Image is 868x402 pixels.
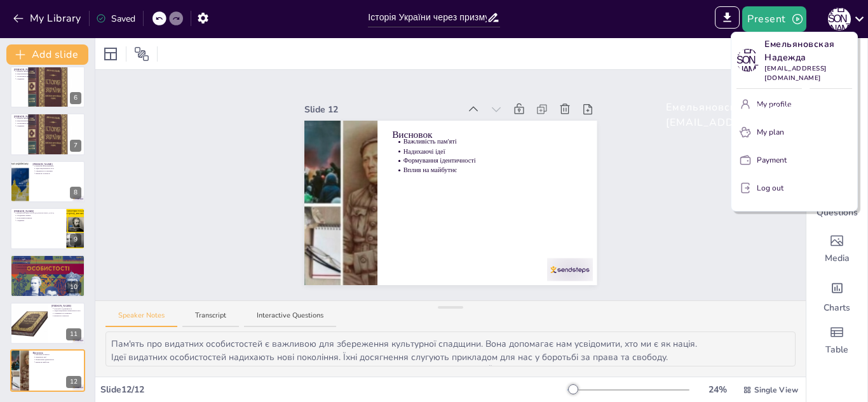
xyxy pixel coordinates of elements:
p: Log out [757,182,783,194]
p: [EMAIL_ADDRESS][DOMAIN_NAME] [764,64,852,83]
div: Емельяновская Надежда [EMAIL_ADDRESS][DOMAIN_NAME] [656,90,867,140]
p: Емельяновская Надежда [764,37,852,64]
p: Payment [757,154,787,166]
button: Log out [736,178,852,198]
div: Е [PERSON_NAME] [736,49,759,72]
button: Payment [736,150,852,170]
